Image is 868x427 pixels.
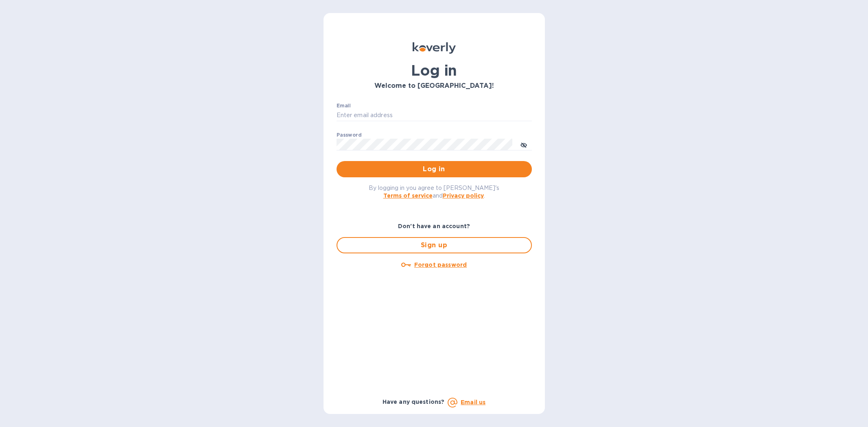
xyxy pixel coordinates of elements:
[461,399,485,405] a: Email us
[413,42,456,54] img: Koverly
[337,103,351,108] label: Email
[383,399,445,405] b: Have any questions?
[337,133,361,137] label: Password
[344,240,525,250] span: Sign up
[337,62,532,79] h1: Log in
[343,164,525,174] span: Log in
[337,109,532,122] input: Enter email address
[337,237,532,253] button: Sign up
[414,261,467,268] u: Forgot password
[337,82,532,90] h3: Welcome to [GEOGRAPHIC_DATA]!
[369,185,499,199] span: By logging in you agree to [PERSON_NAME]'s and .
[443,192,484,199] a: Privacy policy
[337,161,532,177] button: Log in
[383,192,433,199] a: Terms of service
[398,223,470,229] b: Don't have an account?
[516,136,532,152] button: toggle password visibility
